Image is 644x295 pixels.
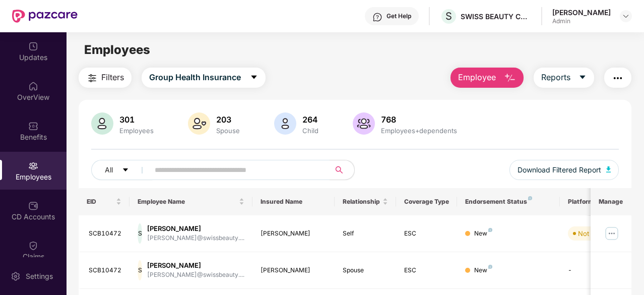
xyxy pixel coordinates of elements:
img: svg+xml;base64,PHN2ZyB4bWxucz0iaHR0cDovL3d3dy53My5vcmcvMjAwMC9zdmciIHdpZHRoPSI4IiBoZWlnaHQ9IjgiIH... [488,228,492,232]
div: [PERSON_NAME] [552,8,611,17]
div: Admin [552,17,611,25]
span: Reports [541,71,570,84]
th: Relationship [335,188,396,215]
img: svg+xml;base64,PHN2ZyB4bWxucz0iaHR0cDovL3d3dy53My5vcmcvMjAwMC9zdmciIHhtbG5zOnhsaW5rPSJodHRwOi8vd3... [504,72,516,84]
th: Manage [591,188,631,215]
button: Reportscaret-down [534,68,594,88]
img: New Pazcare Logo [12,10,78,23]
td: - [560,252,631,289]
img: svg+xml;base64,PHN2ZyB4bWxucz0iaHR0cDovL3d3dy53My5vcmcvMjAwMC9zdmciIHhtbG5zOnhsaW5rPSJodHRwOi8vd3... [353,112,375,135]
img: manageButton [604,225,620,242]
img: svg+xml;base64,PHN2ZyBpZD0iRHJvcGRvd24tMzJ4MzIiIHhtbG5zPSJodHRwOi8vd3d3LnczLm9yZy8yMDAwL3N2ZyIgd2... [622,12,630,20]
div: Spouse [343,266,388,275]
img: svg+xml;base64,PHN2ZyB4bWxucz0iaHR0cDovL3d3dy53My5vcmcvMjAwMC9zdmciIHdpZHRoPSIyNCIgaGVpZ2h0PSIyNC... [86,72,98,84]
div: Get Help [387,12,411,20]
div: Platform Status [568,198,623,206]
img: svg+xml;base64,PHN2ZyBpZD0iU2V0dGluZy0yMHgyMCIgeG1sbnM9Imh0dHA6Ly93d3cudzMub3JnLzIwMDAvc3ZnIiB3aW... [11,271,21,281]
span: Filters [101,71,124,84]
span: caret-down [250,73,258,82]
img: svg+xml;base64,PHN2ZyBpZD0iSG9tZSIgeG1sbnM9Imh0dHA6Ly93d3cudzMub3JnLzIwMDAvc3ZnIiB3aWR0aD0iMjAiIG... [28,81,38,91]
div: S [138,223,142,244]
div: [PERSON_NAME] [261,266,327,275]
div: 301 [117,114,156,125]
img: svg+xml;base64,PHN2ZyBpZD0iQmVuZWZpdHMiIHhtbG5zPSJodHRwOi8vd3d3LnczLm9yZy8yMDAwL3N2ZyIgd2lkdGg9Ij... [28,121,38,131]
span: EID [87,198,114,206]
th: Coverage Type [396,188,458,215]
img: svg+xml;base64,PHN2ZyBpZD0iVXBkYXRlZCIgeG1sbnM9Imh0dHA6Ly93d3cudzMub3JnLzIwMDAvc3ZnIiB3aWR0aD0iMj... [28,41,38,51]
div: Child [300,127,320,135]
span: Download Filtered Report [518,164,601,175]
span: caret-down [122,166,129,174]
span: caret-down [578,73,587,82]
th: Employee Name [130,188,252,215]
span: Group Health Insurance [149,71,241,84]
div: SWISS BEAUTY COSMETICS PRIVATE LIMITED [461,12,531,21]
th: EID [79,188,130,215]
button: Employee [450,68,524,88]
img: svg+xml;base64,PHN2ZyBpZD0iQ2xhaW0iIHhtbG5zPSJodHRwOi8vd3d3LnczLm9yZy8yMDAwL3N2ZyIgd2lkdGg9IjIwIi... [28,241,38,251]
span: search [330,166,349,174]
div: [PERSON_NAME] [261,229,327,239]
span: Employees [84,42,150,57]
div: New [474,266,492,275]
div: SCB10472 [89,266,122,275]
div: [PERSON_NAME] [147,224,244,233]
div: Settings [23,271,56,281]
span: All [105,164,113,175]
th: Insured Name [252,188,335,215]
button: Allcaret-down [91,160,153,180]
img: svg+xml;base64,PHN2ZyBpZD0iSGVscC0zMngzMiIgeG1sbnM9Imh0dHA6Ly93d3cudzMub3JnLzIwMDAvc3ZnIiB3aWR0aD... [372,12,382,22]
button: Filters [79,68,132,88]
div: New [474,229,492,239]
div: S [138,260,142,280]
img: svg+xml;base64,PHN2ZyBpZD0iRW1wbG95ZWVzIiB4bWxucz0iaHR0cDovL3d3dy53My5vcmcvMjAwMC9zdmciIHdpZHRoPS... [28,161,38,171]
img: svg+xml;base64,PHN2ZyB4bWxucz0iaHR0cDovL3d3dy53My5vcmcvMjAwMC9zdmciIHhtbG5zOnhsaW5rPSJodHRwOi8vd3... [188,112,210,135]
div: Employees [117,127,156,135]
span: Relationship [343,198,380,206]
span: S [445,10,452,22]
img: svg+xml;base64,PHN2ZyBpZD0iQ0RfQWNjb3VudHMiIGRhdGEtbmFtZT0iQ0QgQWNjb3VudHMiIHhtbG5zPSJodHRwOi8vd3... [28,201,38,211]
div: ESC [404,266,449,275]
span: Employee Name [138,198,237,206]
div: SCB10472 [89,229,122,239]
img: svg+xml;base64,PHN2ZyB4bWxucz0iaHR0cDovL3d3dy53My5vcmcvMjAwMC9zdmciIHdpZHRoPSI4IiBoZWlnaHQ9IjgiIH... [528,196,532,200]
img: svg+xml;base64,PHN2ZyB4bWxucz0iaHR0cDovL3d3dy53My5vcmcvMjAwMC9zdmciIHhtbG5zOnhsaW5rPSJodHRwOi8vd3... [274,112,296,135]
div: 203 [214,114,242,125]
div: Employees+dependents [379,127,459,135]
div: 768 [379,114,459,125]
div: Spouse [214,127,242,135]
div: 264 [300,114,320,125]
div: Self [343,229,388,239]
div: [PERSON_NAME]@swissbeauty.... [147,270,244,280]
div: ESC [404,229,449,239]
img: svg+xml;base64,PHN2ZyB4bWxucz0iaHR0cDovL3d3dy53My5vcmcvMjAwMC9zdmciIHhtbG5zOnhsaW5rPSJodHRwOi8vd3... [606,166,611,172]
button: search [330,160,355,180]
div: Not Verified [578,228,615,239]
button: Download Filtered Report [509,160,619,180]
div: [PERSON_NAME] [147,261,244,270]
img: svg+xml;base64,PHN2ZyB4bWxucz0iaHR0cDovL3d3dy53My5vcmcvMjAwMC9zdmciIHhtbG5zOnhsaW5rPSJodHRwOi8vd3... [91,112,113,135]
button: Group Health Insurancecaret-down [142,68,266,88]
span: Employee [458,71,496,84]
div: [PERSON_NAME]@swissbeauty.... [147,233,244,243]
img: svg+xml;base64,PHN2ZyB4bWxucz0iaHR0cDovL3d3dy53My5vcmcvMjAwMC9zdmciIHdpZHRoPSIyNCIgaGVpZ2h0PSIyNC... [612,72,624,84]
div: Endorsement Status [465,198,551,206]
img: svg+xml;base64,PHN2ZyB4bWxucz0iaHR0cDovL3d3dy53My5vcmcvMjAwMC9zdmciIHdpZHRoPSI4IiBoZWlnaHQ9IjgiIH... [488,265,492,269]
